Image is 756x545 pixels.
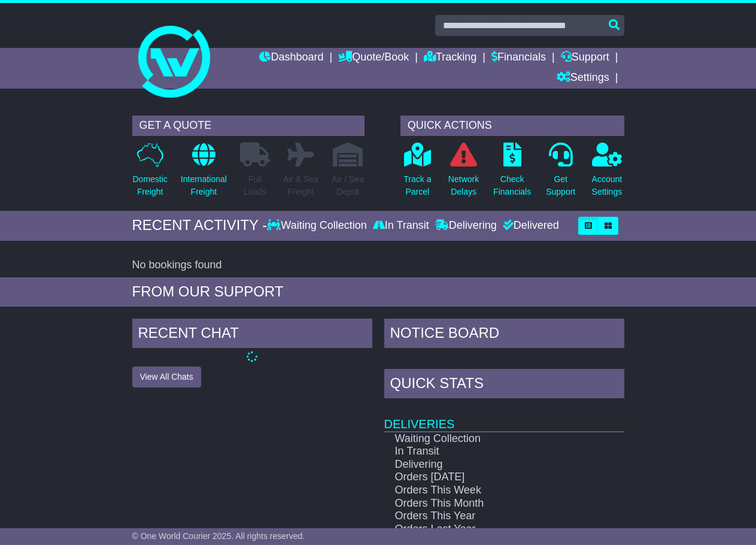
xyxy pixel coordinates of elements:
[448,142,479,205] a: NetworkDelays
[384,510,590,523] td: Orders This Year
[240,173,270,198] p: Full Loads
[448,173,479,198] p: Network Delays
[384,369,624,401] div: Quick Stats
[132,319,372,351] div: RECENT CHAT
[267,219,369,232] div: Waiting Collection
[332,173,364,198] p: Air / Sea Depot
[132,116,365,136] div: GET A QUOTE
[180,142,227,205] a: InternationalFreight
[400,116,624,136] div: QUICK ACTIONS
[545,142,576,205] a: GetSupport
[591,142,623,205] a: AccountSettings
[370,219,432,232] div: In Transit
[561,48,609,68] a: Support
[338,48,409,68] a: Quote/Book
[384,471,590,484] td: Orders [DATE]
[384,445,590,458] td: In Transit
[500,219,559,232] div: Delivered
[493,142,532,205] a: CheckFinancials
[403,142,432,205] a: Track aParcel
[384,319,624,351] div: NOTICE BOARD
[132,142,168,205] a: DomesticFreight
[403,173,431,198] p: Track a Parcel
[557,68,609,89] a: Settings
[424,48,476,68] a: Tracking
[384,458,590,471] td: Delivering
[132,217,268,234] div: RECENT ACTIVITY -
[132,367,201,387] button: View All Chats
[493,173,531,198] p: Check Financials
[546,173,575,198] p: Get Support
[384,497,590,510] td: Orders This Month
[133,173,168,198] p: Domestic Freight
[259,48,323,68] a: Dashboard
[384,484,590,497] td: Orders This Week
[283,173,318,198] p: Air & Sea Freight
[132,259,624,272] div: No bookings found
[132,531,305,541] span: © One World Courier 2025. All rights reserved.
[491,48,546,68] a: Financials
[384,401,624,432] td: Deliveries
[432,219,500,232] div: Delivering
[384,432,590,446] td: Waiting Collection
[181,173,227,198] p: International Freight
[132,283,624,301] div: FROM OUR SUPPORT
[592,173,623,198] p: Account Settings
[384,523,590,536] td: Orders Last Year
